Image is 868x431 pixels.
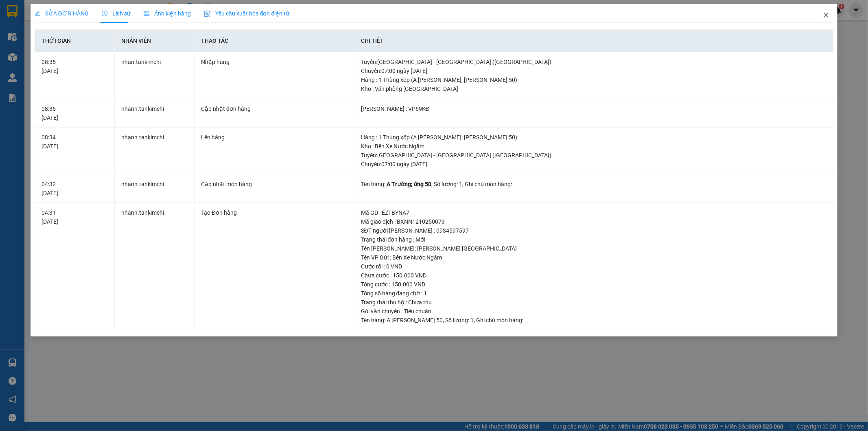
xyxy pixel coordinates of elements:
[115,99,195,128] td: nhann.tankimchi
[361,151,827,169] div: Tuyến : [GEOGRAPHIC_DATA] - [GEOGRAPHIC_DATA] ([GEOGRAPHIC_DATA]) Chuyến: 07:00 ngày [DATE]
[102,10,131,17] span: Lịch sử
[115,30,195,52] th: Nhân viên
[361,57,827,75] div: Tuyến : [GEOGRAPHIC_DATA] - [GEOGRAPHIC_DATA] ([GEOGRAPHIC_DATA]) Chuyến: 07:00 ngày [DATE]
[201,57,348,66] div: Nhập hàng
[201,180,348,189] div: Cập nhật món hàng
[42,104,108,122] div: 08:35 [DATE]
[361,244,827,253] div: Tên [PERSON_NAME]: [PERSON_NAME] [GEOGRAPHIC_DATA]
[361,289,827,298] div: Tổng số hàng đang chờ : 1
[354,30,834,52] th: Chi tiết
[361,226,827,235] div: SĐT người [PERSON_NAME] : 0934597597
[387,181,431,187] span: A Trường; ứng 50
[35,10,89,17] span: SỬA ĐƠN HÀNG
[361,217,827,226] div: Mã giao dịch : BXNN1210250073
[42,208,108,226] div: 04:31 [DATE]
[144,11,149,16] span: picture
[115,174,195,203] td: nhann.tankimchi
[361,316,827,325] div: Tên hàng: , Số lượng: , Ghi chú món hàng:
[361,133,827,142] div: Hàng : 1 Thùng xốp (A [PERSON_NAME]; [PERSON_NAME] 50)
[361,253,827,262] div: Tên VP Gửi : Bến Xe Nước Ngầm
[201,133,348,142] div: Lên hàng
[35,30,115,52] th: Thời gian
[204,10,290,17] span: Yêu cầu xuất hóa đơn điện tử
[823,12,829,18] span: close
[361,307,827,316] div: Gói vận chuyển : Tiêu chuẩn
[387,317,443,323] span: A [PERSON_NAME] 50
[102,11,107,16] span: clock-circle
[115,52,195,99] td: nhan.tankimchi
[361,180,827,189] div: Tên hàng: , Số lượng: , Ghi chú món hàng:
[361,104,827,113] div: [PERSON_NAME] : VP69KĐ
[144,10,191,17] span: Ảnh kiện hàng
[361,84,827,93] div: Kho : Văn phòng [GEOGRAPHIC_DATA]
[459,181,462,187] span: 1
[361,271,827,280] div: Chưa cước : 150.000 VND
[42,180,108,198] div: 04:32 [DATE]
[201,208,348,217] div: Tạo Đơn hàng
[361,75,827,84] div: Hàng : 1 Thùng xốp (A [PERSON_NAME]; [PERSON_NAME] 50)
[470,317,474,323] span: 1
[361,280,827,289] div: Tổng cước : 150.000 VND
[204,11,210,17] img: icon
[815,4,837,27] button: Close
[361,235,827,244] div: Trạng thái đơn hàng : Mới
[361,298,827,307] div: Trạng thái thu hộ : Chưa thu
[195,30,354,52] th: Thao tác
[35,11,40,16] span: edit
[361,142,827,151] div: Kho : Bến Xe Nước Ngầm
[361,208,827,217] div: Mã GD : EZTBYNA7
[42,133,108,151] div: 08:34 [DATE]
[201,104,348,113] div: Cập nhật đơn hàng
[42,57,108,75] div: 08:35 [DATE]
[115,203,195,330] td: nhann.tankimchi
[115,128,195,174] td: nhann.tankimchi
[361,262,827,271] div: Cước rồi : 0 VND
